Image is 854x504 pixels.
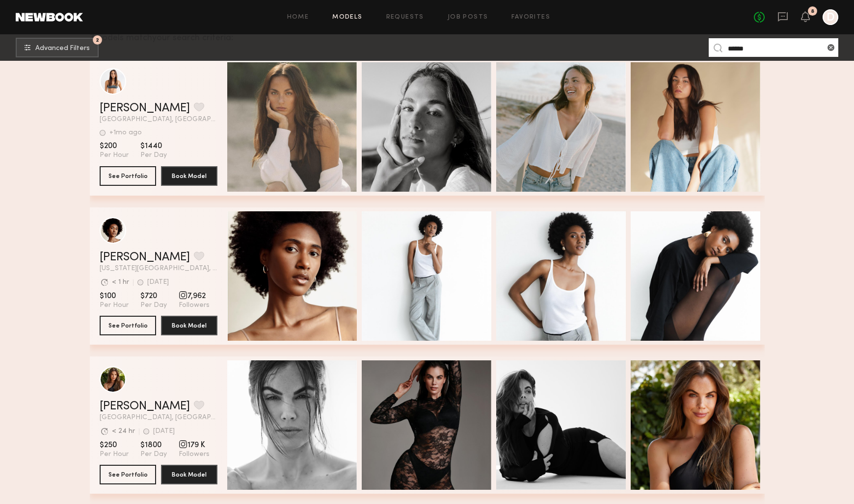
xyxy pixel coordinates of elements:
span: $200 [100,141,129,151]
span: 7,962 [179,291,210,301]
span: $1440 [140,141,167,151]
span: [GEOGRAPHIC_DATA], [GEOGRAPHIC_DATA] [100,116,217,123]
div: < 24 hr [112,428,135,435]
a: Requests [386,14,424,21]
div: 8 [811,9,814,14]
span: [GEOGRAPHIC_DATA], [GEOGRAPHIC_DATA] [100,414,217,421]
a: [PERSON_NAME] [100,401,190,412]
a: Favorites [511,14,550,21]
a: Models [332,14,362,21]
div: +1mo ago [109,129,142,136]
span: Followers [179,450,210,459]
a: [PERSON_NAME] [100,102,190,114]
span: Followers [179,301,210,310]
button: 2Advanced Filters [16,38,99,57]
span: $1800 [140,440,167,450]
span: Per Hour [100,450,129,459]
a: Home [287,14,309,21]
button: Book Model [161,316,217,335]
div: < 1 hr [112,279,129,286]
button: See Portfolio [100,316,156,335]
div: [DATE] [153,428,175,435]
span: Advanced Filters [35,45,90,52]
button: Book Model [161,166,217,186]
a: [PERSON_NAME] [100,252,190,263]
button: See Portfolio [100,166,156,186]
span: Per Day [140,450,167,459]
span: Per Hour [100,301,129,310]
span: Per Hour [100,151,129,160]
span: Per Day [140,301,167,310]
a: D [823,9,838,25]
span: Per Day [140,151,167,160]
span: $720 [140,291,167,301]
span: 179 K [179,440,210,450]
button: See Portfolio [100,465,156,484]
a: Job Posts [448,14,488,21]
span: $100 [100,291,129,301]
span: 2 [96,38,99,42]
span: [US_STATE][GEOGRAPHIC_DATA], [GEOGRAPHIC_DATA] [100,265,217,272]
span: $250 [100,440,129,450]
div: [DATE] [147,279,169,286]
button: Book Model [161,465,217,484]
